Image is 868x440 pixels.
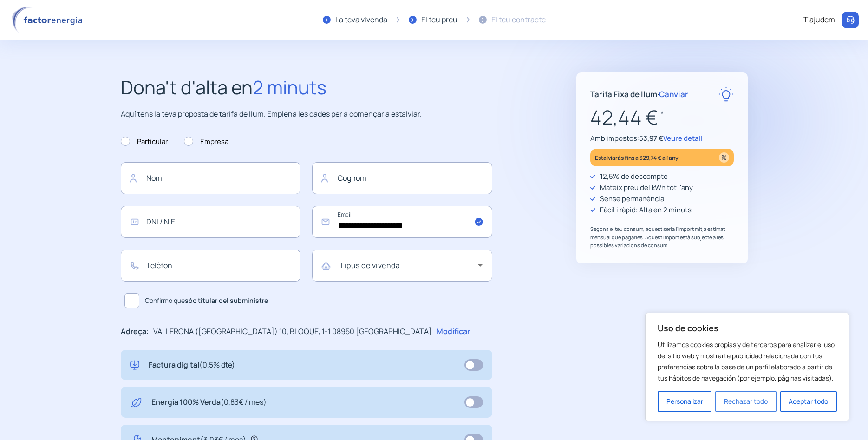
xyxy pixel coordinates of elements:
p: Tarifa Fixa de llum · [590,88,688,100]
span: Canviar [659,89,688,99]
div: El teu preu [421,14,457,26]
img: percentage_icon.svg [719,152,729,163]
button: Rechazar todo [715,391,776,412]
img: digital-invoice.svg [130,359,139,371]
p: Sense permanència [600,193,664,204]
p: 42,44 € [590,102,734,133]
p: Amb impostos: [590,133,734,144]
div: Uso de cookies [645,313,849,421]
label: Empresa [184,136,228,147]
p: 12,5% de descompte [600,171,668,182]
button: Aceptar todo [780,391,837,412]
p: Aquí tens la teva proposta de tarifa de llum. Emplena les dades per a començar a estalviar. [121,108,492,120]
button: Personalizar [658,391,711,412]
p: Segons el teu consum, aquest seria l'import mitjà estimat mensual que pagaries. Aquest import est... [590,225,734,250]
div: La teva vivenda [335,14,387,26]
b: sóc titular del subministre [185,296,268,305]
label: Particular [121,136,168,147]
p: Mateix preu del kWh tot l'any [600,182,693,193]
img: logo factor [9,7,88,33]
div: El teu contracte [491,14,546,26]
span: 53,97 € [639,133,663,143]
p: Modificar [437,326,470,338]
p: Energia 100% Verda [151,396,267,408]
span: (0,83€ / mes) [221,397,267,407]
div: T'ajudem [803,14,835,26]
span: Confirmo que [145,296,268,306]
p: Fàcil i ràpid: Alta en 2 minuts [600,204,692,216]
mat-label: Tipus de vivenda [339,260,400,270]
p: Utilizamos cookies propias y de terceros para analizar el uso del sitio web y mostrarte publicida... [658,339,837,384]
h2: Dona't d'alta en [121,72,492,102]
p: Adreça: [121,326,149,338]
img: rate-E.svg [718,86,734,102]
p: Uso de cookies [658,322,837,334]
p: Factura digital [149,359,235,371]
img: llamar [846,15,855,25]
p: VALLERONA ([GEOGRAPHIC_DATA]) 10, BLOQUE, 1-1 08950 [GEOGRAPHIC_DATA] [153,326,432,338]
p: Estalviaràs fins a 329,74 € a l'any [595,152,679,163]
span: 2 minuts [253,74,326,100]
span: (0,5% dte) [199,360,235,370]
span: Veure detall [663,133,703,143]
img: energy-green.svg [130,396,142,408]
